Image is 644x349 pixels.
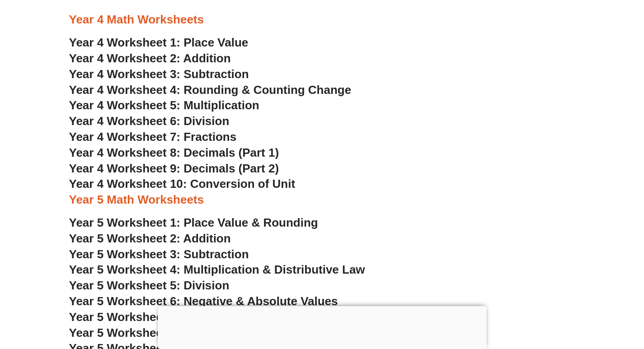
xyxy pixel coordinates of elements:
[69,114,230,128] a: Year 4 Worksheet 6: Division
[69,263,365,276] a: Year 5 Worksheet 4: Multiplication & Distributive Law
[69,177,296,191] a: Year 4 Worksheet 10: Conversion of Unit
[69,310,296,324] a: Year 5 Worksheet 7: Order of Operations
[69,146,279,159] a: Year 4 Worksheet 8: Decimals (Part 1)
[494,247,644,349] iframe: Chat Widget
[69,279,230,292] a: Year 5 Worksheet 5: Division
[69,130,237,144] a: Year 4 Worksheet 7: Fractions
[69,216,318,229] a: Year 5 Worksheet 1: Place Value & Rounding
[69,83,352,97] a: Year 4 Worksheet 4: Rounding & Counting Change
[69,51,231,65] a: Year 4 Worksheet 2: Addition
[69,36,249,49] a: Year 4 Worksheet 1: Place Value
[69,12,575,28] h3: Year 4 Math Worksheets
[69,326,237,340] a: Year 5 Worksheet 8: Factoring
[69,192,575,208] h3: Year 5 Math Worksheets
[158,306,487,347] iframe: Advertisement
[69,98,259,112] a: Year 4 Worksheet 5: Multiplication
[69,294,338,308] a: Year 5 Worksheet 6: Negative & Absolute Values
[69,247,249,261] a: Year 5 Worksheet 3: Subtraction
[69,232,231,245] a: Year 5 Worksheet 2: Addition
[69,67,249,81] a: Year 4 Worksheet 3: Subtraction
[69,162,279,175] a: Year 4 Worksheet 9: Decimals (Part 2)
